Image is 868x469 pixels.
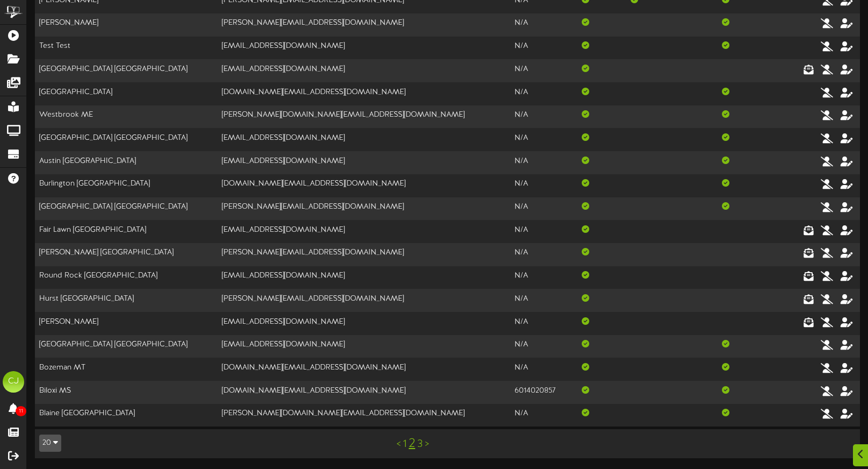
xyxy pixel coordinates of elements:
[35,59,218,82] td: [GEOGRAPHIC_DATA] [GEOGRAPHIC_DATA]
[35,13,218,37] td: [PERSON_NAME]
[35,243,218,266] td: [PERSON_NAME] [GEOGRAPHIC_DATA]
[510,289,568,312] td: N/A
[218,335,510,358] td: [EMAIL_ADDRESS][DOMAIN_NAME]
[510,37,568,60] td: N/A
[35,312,218,335] td: [PERSON_NAME]
[35,335,218,358] td: [GEOGRAPHIC_DATA] [GEOGRAPHIC_DATA]
[218,381,510,404] td: [DOMAIN_NAME][EMAIL_ADDRESS][DOMAIN_NAME]
[510,13,568,37] td: N/A
[35,105,218,129] td: Westbrook ME
[510,151,568,174] td: N/A
[510,404,568,427] td: N/A
[510,266,568,289] td: N/A
[35,404,218,427] td: Blaine [GEOGRAPHIC_DATA]
[510,243,568,266] td: N/A
[218,197,510,221] td: [PERSON_NAME][EMAIL_ADDRESS][DOMAIN_NAME]
[218,82,510,105] td: [DOMAIN_NAME][EMAIL_ADDRESS][DOMAIN_NAME]
[396,438,401,450] a: <
[218,266,510,289] td: [EMAIL_ADDRESS][DOMAIN_NAME]
[510,174,568,197] td: N/A
[218,404,510,427] td: [PERSON_NAME][DOMAIN_NAME][EMAIL_ADDRESS][DOMAIN_NAME]
[218,128,510,151] td: [EMAIL_ADDRESS][DOMAIN_NAME]
[218,13,510,37] td: [PERSON_NAME][EMAIL_ADDRESS][DOMAIN_NAME]
[35,197,218,221] td: [GEOGRAPHIC_DATA] [GEOGRAPHIC_DATA]
[218,174,510,197] td: [DOMAIN_NAME][EMAIL_ADDRESS][DOMAIN_NAME]
[218,37,510,60] td: [EMAIL_ADDRESS][DOMAIN_NAME]
[35,220,218,243] td: Fair Lawn [GEOGRAPHIC_DATA]
[510,82,568,105] td: N/A
[35,151,218,174] td: Austin [GEOGRAPHIC_DATA]
[35,289,218,312] td: Hurst [GEOGRAPHIC_DATA]
[218,243,510,266] td: [PERSON_NAME][EMAIL_ADDRESS][DOMAIN_NAME]
[218,105,510,129] td: [PERSON_NAME][DOMAIN_NAME][EMAIL_ADDRESS][DOMAIN_NAME]
[218,312,510,335] td: [EMAIL_ADDRESS][DOMAIN_NAME]
[510,128,568,151] td: N/A
[417,438,423,450] a: 3
[16,406,26,416] span: 11
[425,438,429,450] a: >
[35,37,218,60] td: Test Test
[218,289,510,312] td: [PERSON_NAME][EMAIL_ADDRESS][DOMAIN_NAME]
[35,82,218,105] td: [GEOGRAPHIC_DATA]
[35,381,218,404] td: Biloxi MS
[3,371,24,393] div: CJ
[510,358,568,381] td: N/A
[218,151,510,174] td: [EMAIL_ADDRESS][DOMAIN_NAME]
[218,358,510,381] td: [DOMAIN_NAME][EMAIL_ADDRESS][DOMAIN_NAME]
[35,266,218,289] td: Round Rock [GEOGRAPHIC_DATA]
[218,59,510,82] td: [EMAIL_ADDRESS][DOMAIN_NAME]
[35,358,218,381] td: Bozeman MT
[510,312,568,335] td: N/A
[35,174,218,197] td: Burlington [GEOGRAPHIC_DATA]
[35,128,218,151] td: [GEOGRAPHIC_DATA] [GEOGRAPHIC_DATA]
[510,381,568,404] td: 6014020857
[510,335,568,358] td: N/A
[39,435,61,452] button: 20
[510,220,568,243] td: N/A
[403,438,407,450] a: 1
[218,220,510,243] td: [EMAIL_ADDRESS][DOMAIN_NAME]
[409,437,415,451] a: 2
[510,105,568,129] td: N/A
[510,197,568,221] td: N/A
[510,59,568,82] td: N/A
